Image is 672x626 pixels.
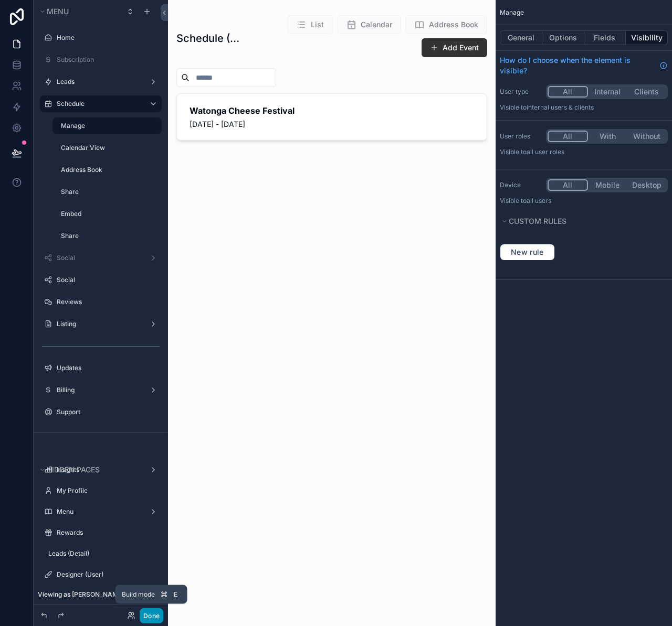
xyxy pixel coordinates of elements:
label: Social [57,276,155,284]
label: Manage [61,122,155,130]
label: Schedule [57,100,141,108]
span: Build mode [122,590,155,599]
label: User roles [500,132,542,141]
p: Visible to [500,197,668,205]
span: Menu [47,7,69,16]
label: Share [61,232,155,240]
span: Custom rules [509,217,566,225]
span: New rule [507,247,548,257]
button: Hidden pages [38,462,157,477]
a: How do I choose when the element is visible? [500,55,668,76]
span: How do I choose when the element is visible? [500,55,655,76]
button: All [548,86,588,98]
button: All [548,179,588,191]
label: Address Book [61,166,155,174]
button: Desktop [627,179,666,191]
label: Home [57,34,155,42]
button: Without [627,131,666,142]
label: Insights [57,466,141,474]
span: Internal users & clients [527,103,594,111]
label: Listing [57,320,141,328]
label: Menu [57,508,141,516]
label: User type [500,88,542,96]
span: All user roles [527,148,564,156]
button: All [548,131,588,142]
button: Visibility [626,30,668,45]
label: Support [57,408,155,416]
label: Embed [61,210,155,218]
label: Social [57,254,141,262]
button: Clients [627,86,666,98]
label: Reviews [57,298,155,306]
label: Calendar View [61,144,155,152]
label: Updates [57,364,155,372]
button: Done [140,608,163,623]
label: My Profile [57,487,155,495]
button: Mobile [588,179,627,191]
button: Fields [584,30,626,45]
label: Billing [57,386,141,394]
span: E [172,590,180,599]
button: Custom rules [500,214,661,229]
span: Viewing as [PERSON_NAME] [38,590,124,599]
label: Subscription [57,56,155,64]
button: Options [542,30,584,45]
label: Share [61,188,155,196]
span: all users [527,197,551,204]
button: With [588,131,627,142]
label: Leads (Detail) [48,549,155,558]
label: Leads [57,78,141,86]
button: General [500,30,542,45]
label: Designer (User) [57,570,155,579]
button: Internal [588,86,627,98]
button: New rule [500,244,555,261]
button: Menu [38,4,120,19]
p: Visible to [500,103,668,112]
label: Device [500,181,542,189]
span: Manage [500,8,524,17]
label: Rewards [57,528,155,537]
p: Visible to [500,148,668,156]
